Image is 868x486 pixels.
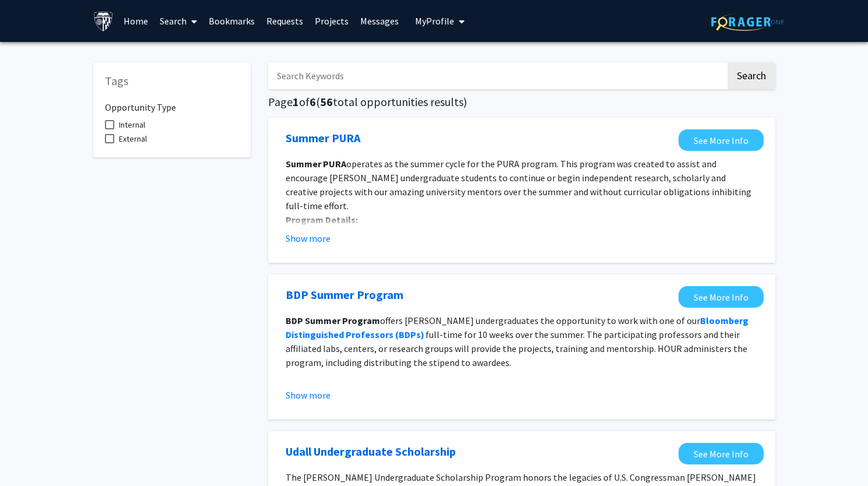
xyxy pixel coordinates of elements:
button: Search [728,62,775,89]
button: Show more [286,231,331,245]
img: ForagerOne Logo [711,13,784,31]
span: 56 [320,94,333,109]
span: 1 [293,94,299,109]
a: Opens in a new tab [286,443,456,460]
a: Search [154,1,203,41]
span: External [119,132,147,146]
h5: Tags [105,74,239,88]
span: Internal [119,118,145,132]
a: Opens in a new tab [679,286,764,308]
a: Opens in a new tab [679,129,764,151]
span: 6 [310,94,316,109]
strong: Summer PURA [286,158,346,170]
a: Bookmarks [203,1,261,41]
h5: Page of ( total opportunities results) [268,95,775,109]
h6: Opportunity Type [105,93,239,113]
iframe: Chat [9,434,50,477]
img: Johns Hopkins University Logo [93,11,114,31]
span: My Profile [415,15,454,27]
a: Opens in a new tab [679,443,764,464]
a: Opens in a new tab [286,129,360,147]
span: operates as the summer cycle for the PURA program. This program was created to assist and encoura... [286,158,751,212]
a: Messages [354,1,405,41]
p: offers [PERSON_NAME] undergraduates the opportunity to work with one of our full-time for 10 week... [286,314,758,369]
a: Requests [261,1,309,41]
strong: BDP Summer Program [286,315,380,326]
a: Home [118,1,154,41]
input: Search Keywords [268,62,726,89]
strong: Program Details: [286,214,358,226]
a: Projects [309,1,354,41]
a: Opens in a new tab [286,286,403,304]
button: Show more [286,388,331,402]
